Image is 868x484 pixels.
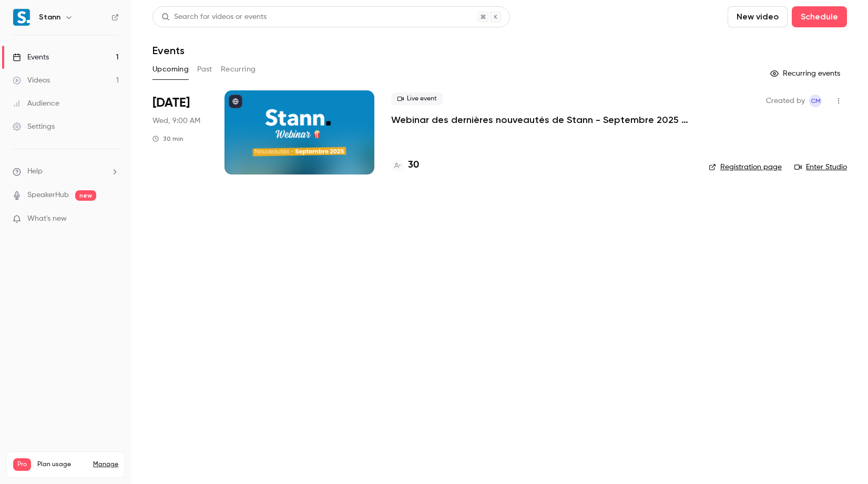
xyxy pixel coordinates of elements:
h6: Stann [39,12,60,23]
h1: Events [152,44,185,57]
span: Created by [766,95,805,107]
button: Recurring events [765,65,847,82]
button: Upcoming [152,61,189,78]
div: Videos [13,75,50,86]
span: Pro [13,458,31,471]
span: What's new [27,213,67,224]
button: Schedule [792,6,847,27]
span: CM [811,95,821,107]
a: Webinar des dernières nouveautés de Stann - Septembre 2025 🎉 [391,114,692,126]
span: new [75,190,96,201]
iframe: Noticeable Trigger [106,214,119,224]
span: Camille MONNA [809,95,822,107]
a: Manage [93,460,118,469]
div: Settings [13,121,55,132]
div: Search for videos or events [161,12,267,23]
div: Events [13,52,49,63]
a: SpeakerHub [27,190,69,201]
button: Past [197,61,212,78]
a: Registration page [709,162,782,172]
a: 30 [391,158,419,172]
li: help-dropdown-opener [13,166,119,177]
span: Plan usage [37,460,87,469]
button: Recurring [221,61,256,78]
span: Live event [391,92,443,105]
h4: 30 [408,158,419,172]
div: Audience [13,98,59,109]
span: Wed, 9:00 AM [152,116,200,126]
div: Sep 10 Wed, 9:00 AM (Europe/Paris) [152,90,208,174]
div: 30 min [152,135,183,143]
img: Stann [13,9,30,26]
span: Help [27,166,43,177]
a: Enter Studio [794,162,847,172]
button: New video [728,6,788,27]
span: [DATE] [152,95,190,111]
